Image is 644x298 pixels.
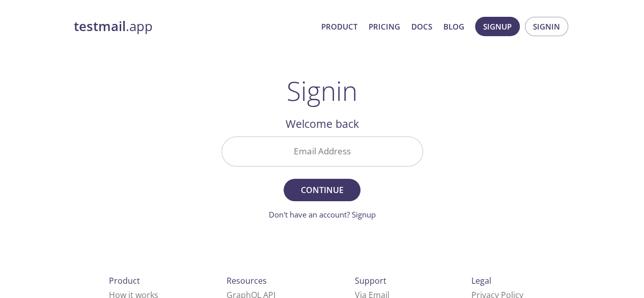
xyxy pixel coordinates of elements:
span: Signup [483,20,512,33]
button: Continue [284,179,360,201]
span: Product [109,275,140,286]
a: Don't have an account? Signup [269,209,376,220]
a: Product [321,20,357,33]
span: Signin [533,20,560,33]
a: Pricing [369,20,400,33]
a: Blog [443,20,464,33]
strong: testmail [74,17,126,35]
span: Continue [295,183,349,197]
button: Signin [525,17,568,36]
a: testmail.app [74,18,313,35]
span: Legal [471,275,491,286]
h2: Welcome back [221,115,423,132]
h1: Signin [287,75,357,106]
a: Docs [411,20,432,33]
span: Support [355,275,386,286]
button: Signup [475,17,520,36]
span: Resources [227,275,267,286]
